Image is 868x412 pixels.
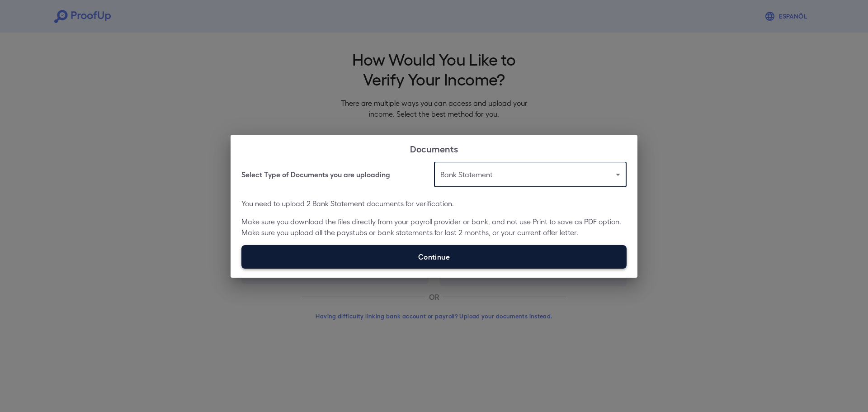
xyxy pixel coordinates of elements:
p: You need to upload 2 Bank Statement documents for verification. [241,198,627,209]
p: Make sure you download the files directly from your payroll provider or bank, and not use Print t... [241,216,627,238]
label: Continue [241,245,627,269]
h2: Documents [231,135,637,162]
h6: Select Type of Documents you are uploading [241,169,390,180]
div: Bank Statement [434,162,627,187]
